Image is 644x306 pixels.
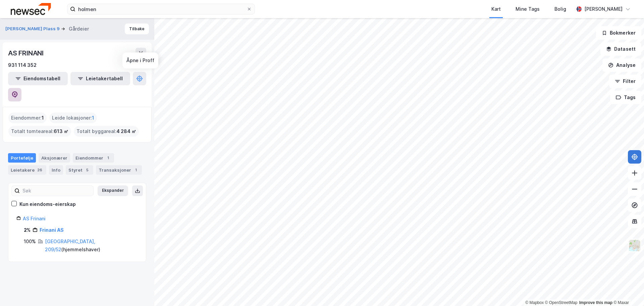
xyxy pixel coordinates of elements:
[74,126,139,137] div: Totalt byggareal :
[105,155,111,161] div: 1
[8,153,36,163] div: Portefølje
[84,167,91,173] div: 5
[75,4,247,14] input: Søk på adresse, matrikkel, gårdeiere, leietakere eller personer
[8,48,45,58] div: AS FRINANI
[24,237,36,246] div: 100%
[66,165,93,175] div: Styret
[49,113,97,123] div: Leide lokasjoner :
[545,300,578,305] a: OpenStreetMap
[39,153,70,163] div: Aksjonærer
[628,239,641,252] img: Z
[554,5,566,13] div: Bolig
[24,226,31,234] div: 2%
[116,127,136,135] span: 4 284 ㎡
[516,5,540,13] div: Mine Tags
[602,58,641,72] button: Analyse
[8,126,71,137] div: Totalt tomteareal :
[609,75,641,88] button: Filter
[36,167,44,173] div: 26
[19,200,76,208] div: Kun eiendoms-eierskap
[49,165,63,175] div: Info
[8,72,68,85] button: Eiendomstabell
[610,274,644,306] iframe: Chat Widget
[5,26,61,32] button: [PERSON_NAME] Plass 9
[96,165,142,175] div: Transaksjoner
[525,300,544,305] a: Mapbox
[54,127,68,135] span: 613 ㎡
[20,186,93,196] input: Søk
[8,113,47,123] div: Eiendommer :
[579,300,612,305] a: Improve this map
[596,26,641,40] button: Bokmerker
[69,25,89,33] div: Gårdeier
[73,153,114,163] div: Eiendommer
[23,216,46,221] a: AS Frinani
[45,237,138,254] div: ( hjemmelshaver )
[45,238,95,252] a: [GEOGRAPHIC_DATA], 209/52
[70,72,130,85] button: Leietakertabell
[92,114,94,122] span: 1
[132,167,139,173] div: 1
[8,165,46,175] div: Leietakere
[40,227,64,233] a: Frinani AS
[125,24,149,34] button: Tilbake
[42,114,44,122] span: 1
[584,5,623,13] div: [PERSON_NAME]
[8,61,37,69] div: 931 114 352
[610,91,641,104] button: Tags
[600,42,641,56] button: Datasett
[491,5,501,13] div: Kart
[98,185,128,196] button: Ekspander
[11,3,51,15] img: newsec-logo.f6e21ccffca1b3a03d2d.png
